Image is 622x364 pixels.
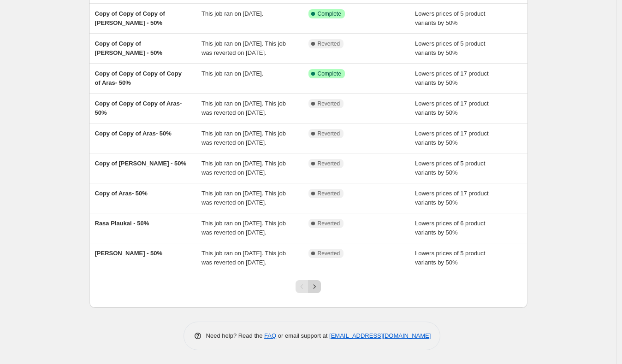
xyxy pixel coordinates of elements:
[95,40,163,56] span: Copy of Copy of [PERSON_NAME] - 50%
[206,332,265,339] span: Need help? Read the
[95,70,182,86] span: Copy of Copy of Copy of Copy of Aras- 50%
[95,100,182,116] span: Copy of Copy of Copy of Aras- 50%
[201,100,286,116] span: This job ran on [DATE]. This job was reverted on [DATE].
[95,10,165,26] span: Copy of Copy of Copy of [PERSON_NAME] - 50%
[201,220,286,236] span: This job ran on [DATE]. This job was reverted on [DATE].
[201,10,263,17] span: This job ran on [DATE].
[415,130,489,146] span: Lowers prices of 17 product variants by 50%
[201,130,286,146] span: This job ran on [DATE]. This job was reverted on [DATE].
[95,190,148,197] span: Copy of Aras- 50%
[318,160,340,167] span: Reverted
[318,70,341,77] span: Complete
[264,332,276,339] a: FAQ
[318,250,340,257] span: Reverted
[329,332,431,339] a: [EMAIL_ADDRESS][DOMAIN_NAME]
[201,40,286,56] span: This job ran on [DATE]. This job was reverted on [DATE].
[415,160,485,176] span: Lowers prices of 5 product variants by 50%
[318,10,341,18] span: Complete
[415,100,489,116] span: Lowers prices of 17 product variants by 50%
[415,190,489,206] span: Lowers prices of 17 product variants by 50%
[95,160,187,167] span: Copy of [PERSON_NAME] - 50%
[201,160,286,176] span: This job ran on [DATE]. This job was reverted on [DATE].
[95,250,163,257] span: [PERSON_NAME] - 50%
[318,220,340,227] span: Reverted
[318,130,340,137] span: Reverted
[415,10,485,26] span: Lowers prices of 5 product variants by 50%
[95,220,149,227] span: Rasa Plaukai - 50%
[415,40,485,56] span: Lowers prices of 5 product variants by 50%
[296,280,321,293] nav: Pagination
[415,250,485,266] span: Lowers prices of 5 product variants by 50%
[318,100,340,107] span: Reverted
[276,332,329,339] span: or email support at
[95,130,172,137] span: Copy of Copy of Aras- 50%
[201,70,263,77] span: This job ran on [DATE].
[201,250,286,266] span: This job ran on [DATE]. This job was reverted on [DATE].
[415,70,489,86] span: Lowers prices of 17 product variants by 50%
[415,220,485,236] span: Lowers prices of 6 product variants by 50%
[308,280,321,293] button: Next
[201,190,286,206] span: This job ran on [DATE]. This job was reverted on [DATE].
[318,40,340,47] span: Reverted
[318,190,340,197] span: Reverted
